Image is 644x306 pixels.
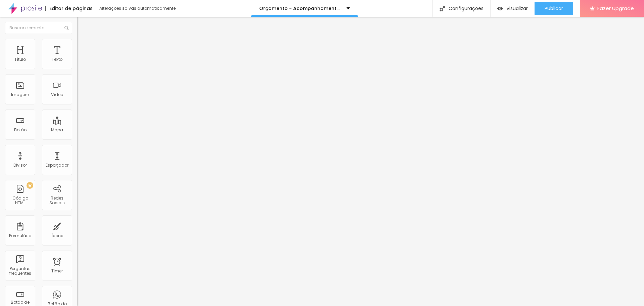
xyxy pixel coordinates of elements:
[64,26,68,30] img: Icone
[9,233,31,238] div: Formulário
[497,6,503,11] img: view-1.svg
[259,6,341,11] p: Orçamento - Acompanhamento Infantil
[51,92,63,97] div: Vídeo
[11,92,29,97] div: Imagem
[491,2,535,15] button: Visualizar
[535,2,573,15] button: Publicar
[13,163,27,168] div: Divisor
[7,196,33,206] div: Código HTML
[45,6,93,11] div: Editor de páginas
[77,17,644,306] iframe: Editor
[7,266,33,276] div: Perguntas frequentes
[52,57,62,62] div: Texto
[440,6,445,11] img: Icone
[506,6,528,11] span: Visualizar
[597,5,634,11] span: Fazer Upgrade
[14,57,26,62] div: Título
[51,128,63,132] div: Mapa
[51,269,63,273] div: Timer
[5,22,72,34] input: Buscar elemento
[545,6,563,11] span: Publicar
[46,163,68,168] div: Espaçador
[14,128,27,132] div: Botão
[51,233,63,238] div: Ícone
[44,196,70,206] div: Redes Sociais
[99,6,177,10] div: Alterações salvas automaticamente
